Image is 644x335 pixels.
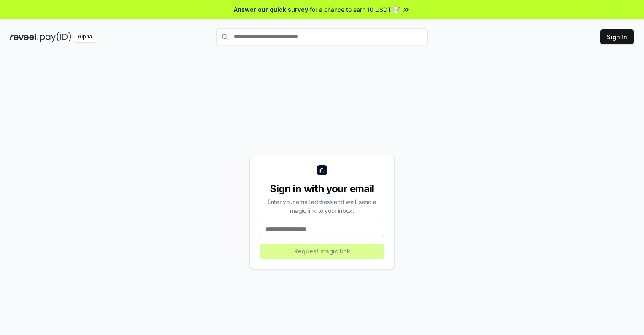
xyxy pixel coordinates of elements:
[40,32,71,42] img: pay_id
[317,165,327,175] img: logo_small
[260,197,384,215] div: Enter your email address and we’ll send a magic link to your inbox.
[260,182,384,196] div: Sign in with your email
[73,32,97,42] div: Alpha
[10,32,38,42] img: reveel_dark
[234,5,308,14] span: Answer our quick survey
[310,5,400,14] span: for a chance to earn 10 USDT 📝
[600,29,634,44] button: Sign In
